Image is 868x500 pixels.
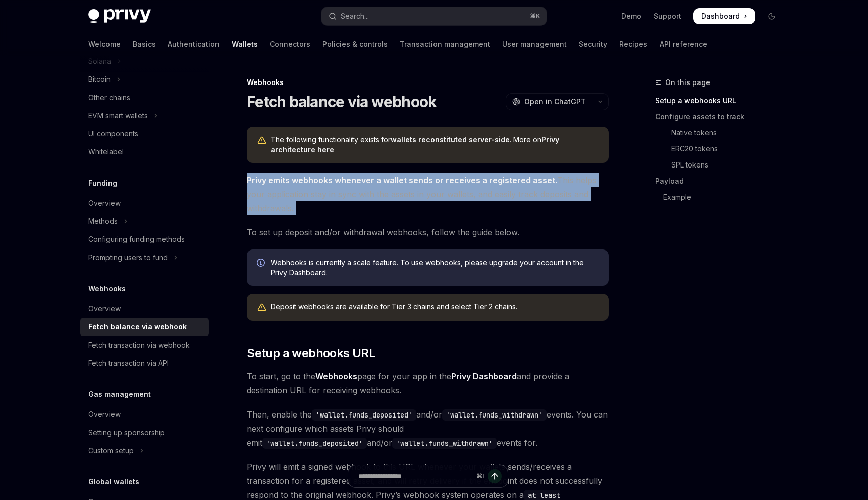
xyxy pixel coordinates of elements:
a: Policies & controls [322,32,388,56]
span: This helps your application stay in sync with the assets in your wallets, and easily track deposi... [247,173,609,215]
a: Payload [655,173,788,189]
h5: Global wallets [88,476,139,488]
div: UI components [88,128,138,140]
a: Authentication [168,32,220,56]
strong: Privy emits webhooks whenever a wallet sends or receives a registered asset. [247,175,557,185]
div: Fetch transaction via API [88,357,169,369]
span: ⌘ K [530,12,540,20]
a: Other chains [80,89,209,107]
a: Overview [80,300,209,318]
button: Open in ChatGPT [506,93,592,110]
a: wallets reconstituted server-side [391,135,510,144]
svg: Warning [257,136,267,146]
svg: Info [257,259,267,269]
a: Wallets [232,32,258,56]
button: Toggle EVM smart wallets section [80,107,209,125]
span: Setup a webhooks URL [247,345,375,361]
a: Overview [80,405,209,424]
span: Open in ChatGPT [524,97,586,107]
a: Native tokens [655,125,788,141]
div: Custom setup [88,445,134,457]
a: Webhooks [315,371,357,382]
a: Demo [621,11,641,21]
span: On this page [665,76,710,89]
div: Bitcoin [88,73,111,86]
a: Security [579,32,607,56]
a: Basics [133,32,156,56]
a: Privy Dashboard [451,371,517,382]
a: Setting up sponsorship [80,424,209,442]
div: Prompting users to fund [88,252,168,264]
div: Fetch transaction via webhook [88,339,190,351]
code: 'wallet.funds_withdrawn' [442,409,547,421]
a: ERC20 tokens [655,141,788,157]
input: Ask a question... [358,465,472,487]
strong: Webhooks [315,371,357,381]
div: Overview [88,408,121,421]
button: Open search [321,7,547,25]
div: Other chains [88,92,130,104]
button: Send message [488,469,502,483]
button: Toggle Bitcoin section [80,70,209,89]
code: 'wallet.funds_deposited' [262,438,367,449]
a: Transaction management [400,32,490,56]
span: To start, go to the page for your app in the and provide a destination URL for receiving webhooks. [247,369,609,397]
div: Whitelabel [88,146,124,158]
a: Overview [80,194,209,212]
h5: Funding [88,177,117,189]
a: API reference [660,32,707,56]
span: Dashboard [701,11,740,21]
a: Connectors [270,32,310,56]
div: Search... [341,10,369,22]
a: Whitelabel [80,143,209,161]
div: Methods [88,215,118,227]
button: Toggle Custom setup section [80,442,209,460]
a: Setup a webhooks URL [655,93,788,109]
span: Webhooks is currently a scale feature. To use webhooks, please upgrade your account in the Privy ... [271,258,599,278]
h1: Fetch balance via webhook [247,93,437,111]
a: Fetch balance via webhook [80,318,209,336]
span: The following functionality exists for . More on [271,135,599,155]
code: 'wallet.funds_withdrawn' [392,438,497,449]
a: UI components [80,125,209,143]
a: Dashboard [693,8,755,24]
h5: Gas management [88,388,151,400]
a: Recipes [619,32,647,56]
div: Configuring funding methods [88,233,185,245]
a: User management [502,32,567,56]
button: Toggle Methods section [80,212,209,230]
a: Example [655,189,788,205]
a: Configure assets to track [655,109,788,125]
div: Setting up sponsorship [88,427,165,439]
span: To set up deposit and/or withdrawal webhooks, follow the guide below. [247,225,609,239]
svg: Warning [257,303,267,313]
img: dark logo [88,9,151,23]
a: Fetch transaction via webhook [80,336,209,354]
code: 'wallet.funds_deposited' [312,409,416,421]
div: Fetch balance via webhook [88,321,187,333]
div: Overview [88,197,121,209]
button: Toggle dark mode [764,8,780,24]
div: Webhooks [247,77,609,88]
span: Then, enable the and/or events. You can next configure which assets Privy should emit and/or even... [247,407,609,450]
div: EVM smart wallets [88,110,148,122]
div: Deposit webhooks are available for Tier 3 chains and select Tier 2 chains. [271,302,599,313]
div: Overview [88,303,121,315]
a: Support [654,11,681,21]
a: Fetch transaction via API [80,354,209,372]
h5: Webhooks [88,283,126,295]
a: SPL tokens [655,157,788,173]
a: Configuring funding methods [80,230,209,248]
a: Welcome [88,32,121,56]
button: Toggle Prompting users to fund section [80,248,209,267]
